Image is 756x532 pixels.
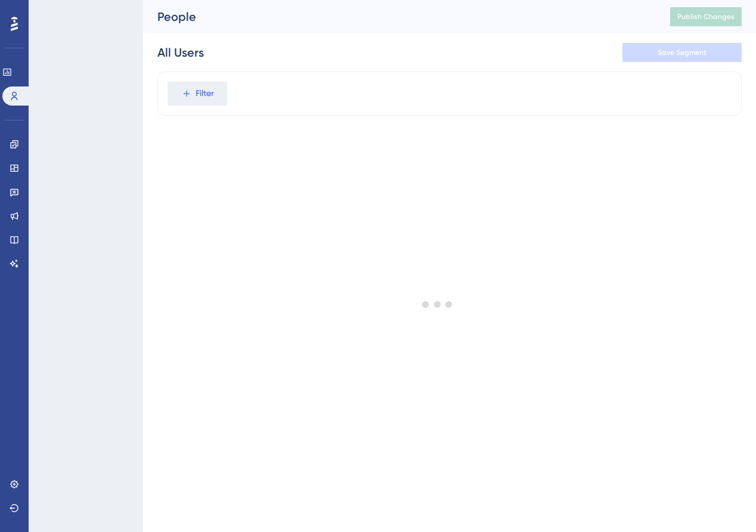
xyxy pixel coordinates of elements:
button: Publish Changes [670,7,742,26]
span: Publish Changes [677,12,735,21]
button: Save Segment [622,43,742,62]
div: All Users [157,44,204,61]
span: Save Segment [658,48,707,57]
div: People [157,8,640,25]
